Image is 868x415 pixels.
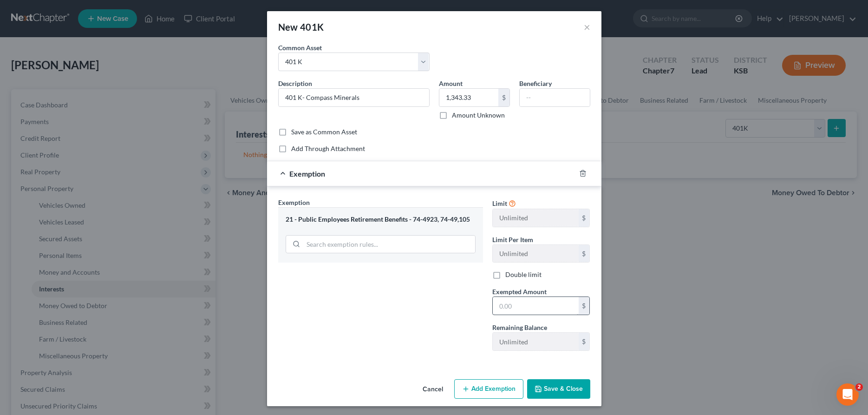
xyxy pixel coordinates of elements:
[579,209,590,227] div: $
[492,199,507,207] span: Limit
[493,245,579,263] input: --
[286,215,476,224] div: 21 - Public Employees Retirement Benefits - 74-4923, 74-49,105
[579,333,590,350] div: $
[519,79,552,88] label: Beneficiary
[291,144,365,153] label: Add Through Attachment
[493,297,579,315] input: 0.00
[527,379,590,399] button: Save & Close
[439,89,498,106] input: 0.00
[454,379,523,399] button: Add Exemption
[439,79,463,88] label: Amount
[303,236,475,253] input: Search exemption rules...
[291,127,357,137] label: Save as Common Asset
[855,383,863,391] span: 2
[493,333,579,350] input: --
[836,383,859,406] iframe: Intercom live chat
[278,79,312,87] span: Description
[520,89,590,106] input: --
[289,169,325,178] span: Exemption
[492,288,547,296] span: Exempted Amount
[278,43,322,53] label: Common Asset
[415,380,450,399] button: Cancel
[493,209,579,227] input: --
[579,297,590,315] div: $
[492,323,547,332] label: Remaining Balance
[579,245,590,263] div: $
[452,111,505,120] label: Amount Unknown
[498,89,509,106] div: $
[505,270,542,279] label: Double limit
[492,235,533,244] label: Limit Per Item
[278,20,324,33] div: New 401K
[278,198,310,206] span: Exemption
[584,21,590,33] button: ×
[279,89,429,106] input: Describe...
